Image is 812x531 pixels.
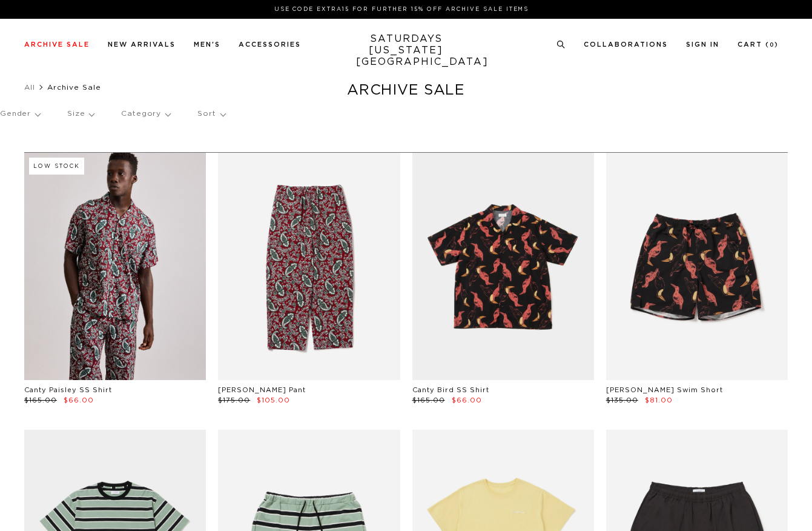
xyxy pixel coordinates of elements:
[606,387,723,393] a: [PERSON_NAME] Swim Short
[412,387,489,393] a: Canty Bird SS Shirt
[67,100,94,128] p: Size
[606,397,638,404] span: $135.00
[356,33,456,68] a: SATURDAYS[US_STATE][GEOGRAPHIC_DATA]
[412,397,445,404] span: $165.00
[197,100,225,128] p: Sort
[645,397,673,404] span: $81.00
[24,397,57,404] span: $165.00
[47,84,101,91] span: Archive Sale
[64,397,94,404] span: $66.00
[218,397,250,404] span: $175.00
[121,100,170,128] p: Category
[770,42,774,48] small: 0
[108,41,176,48] a: New Arrivals
[584,41,668,48] a: Collaborations
[686,41,719,48] a: Sign In
[239,41,301,48] a: Accessories
[194,41,220,48] a: Men's
[24,387,112,393] a: Canty Paisley SS Shirt
[257,397,290,404] span: $105.00
[24,41,90,48] a: Archive Sale
[452,397,482,404] span: $66.00
[738,41,779,48] a: Cart (0)
[29,158,84,175] div: Low Stock
[24,84,35,91] a: All
[29,5,774,14] p: Use Code EXTRA15 for Further 15% Off Archive Sale Items
[218,387,306,393] a: [PERSON_NAME] Pant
